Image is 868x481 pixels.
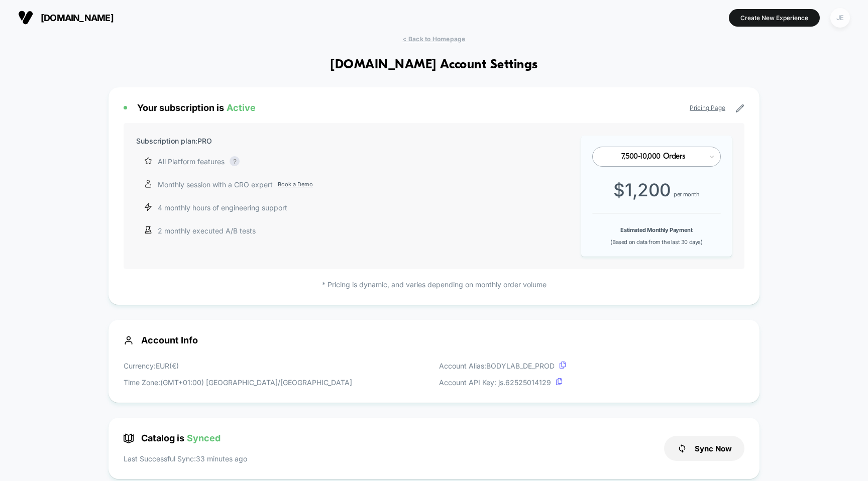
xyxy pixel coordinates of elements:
div: ? [230,156,240,166]
span: per month [674,191,699,198]
span: Catalog is [124,433,221,443]
p: Last Successful Sync: 33 minutes ago [124,453,247,464]
button: Sync Now [664,436,744,461]
button: JE [827,8,853,28]
span: Account Info [124,335,744,345]
p: Account API Key: js. 62525014129 [439,377,566,388]
p: Monthly session with a CRO expert [158,179,313,190]
p: 2 monthly executed A/B tests [158,225,256,236]
h1: [DOMAIN_NAME] Account Settings [330,58,537,72]
div: 7,500-10,000 Orders [604,152,702,162]
p: All Platform features [158,156,225,167]
img: Visually logo [18,10,33,25]
b: Estimated Monthly Payment [620,226,692,233]
p: Subscription plan: PRO [136,136,212,146]
p: Account Alias: BODYLAB_DE_PROD [439,360,566,371]
span: < Back to Homepage [402,35,465,43]
button: [DOMAIN_NAME] [15,10,117,26]
span: Your subscription is [137,102,256,113]
span: (Based on data from the last 30 days) [610,238,702,246]
span: $ 1,200 [613,179,671,200]
p: Time Zone: (GMT+01:00) [GEOGRAPHIC_DATA]/[GEOGRAPHIC_DATA] [124,377,352,388]
a: Book a Demo [278,180,313,189]
span: Synced [187,433,221,443]
p: Currency: EUR ( € ) [124,360,352,371]
p: 4 monthly hours of engineering support [158,202,287,213]
span: [DOMAIN_NAME] [41,13,114,23]
button: Create New Experience [729,9,820,27]
p: * Pricing is dynamic, and varies depending on monthly order volume [124,279,744,290]
a: Pricing Page [690,104,725,111]
span: Active [227,102,256,113]
div: JE [830,8,850,28]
